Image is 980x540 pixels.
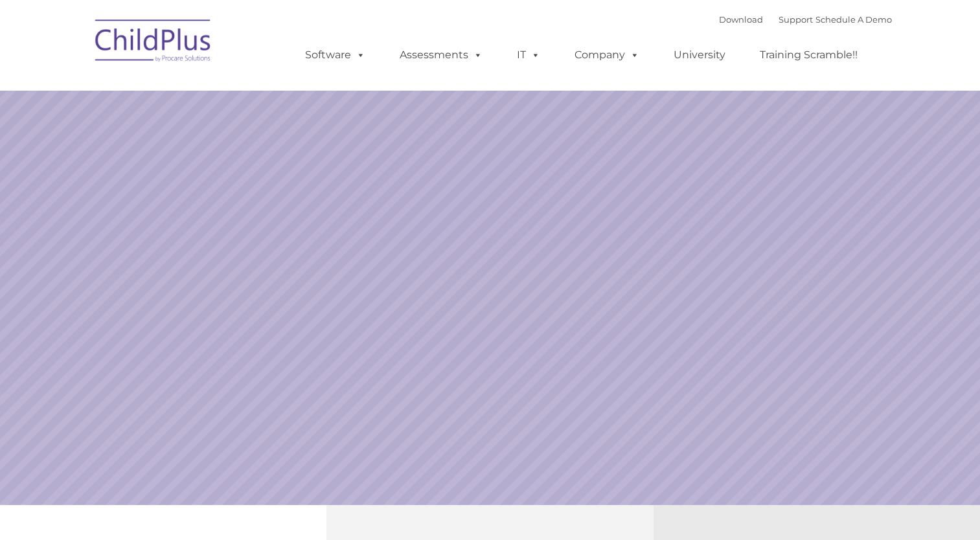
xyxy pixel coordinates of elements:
a: IT [504,42,553,68]
a: Software [292,42,378,68]
a: Support [779,14,813,25]
a: Company [562,42,652,68]
a: Download [719,14,763,25]
img: ChildPlus by Procare Solutions [89,10,218,75]
a: Schedule A Demo [815,14,892,25]
a: Training Scramble!! [747,42,871,68]
font: | [719,14,892,25]
a: Assessments [387,42,496,68]
a: University [661,42,738,68]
